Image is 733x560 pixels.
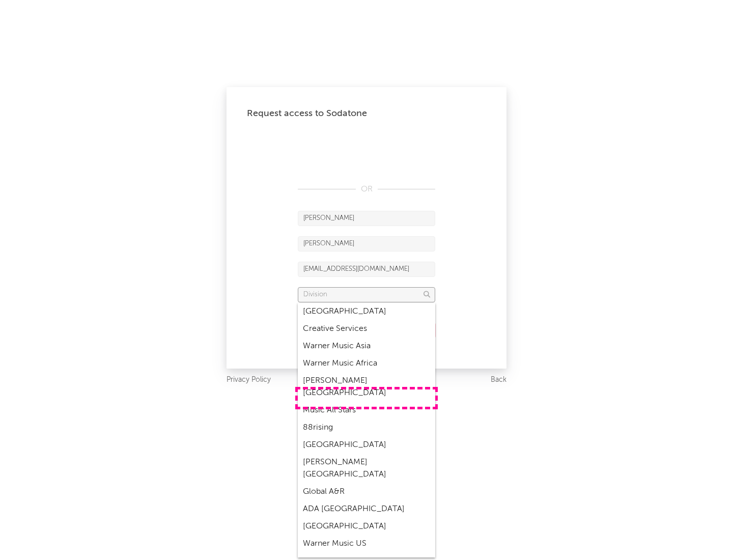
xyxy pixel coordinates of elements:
[298,419,435,436] div: 88rising
[298,338,435,355] div: Warner Music Asia
[298,454,435,483] div: [PERSON_NAME] [GEOGRAPHIC_DATA]
[491,374,506,386] a: Back
[298,500,435,518] div: ADA [GEOGRAPHIC_DATA]
[298,535,435,552] div: Warner Music US
[298,183,435,195] div: OR
[298,320,435,338] div: Creative Services
[298,355,435,372] div: Warner Music Africa
[247,107,486,120] div: Request access to Sodatone
[298,436,435,454] div: [GEOGRAPHIC_DATA]
[227,374,271,386] a: Privacy Policy
[298,518,435,535] div: [GEOGRAPHIC_DATA]
[298,483,435,500] div: Global A&R
[298,236,435,251] input: Last Name
[298,287,435,302] input: Division
[298,372,435,402] div: [PERSON_NAME] [GEOGRAPHIC_DATA]
[298,211,435,226] input: First Name
[298,262,435,277] input: Email
[298,303,435,320] div: [GEOGRAPHIC_DATA]
[298,402,435,419] div: Music All Stars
